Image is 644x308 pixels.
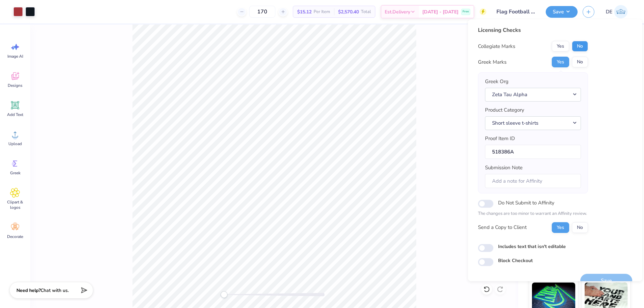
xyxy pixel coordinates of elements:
div: Collegiate Marks [478,43,515,50]
span: Est. Delivery [385,8,410,15]
button: Short sleeve t-shirts [485,116,581,130]
button: Yes [552,222,569,233]
label: Block Checkout [498,257,533,264]
span: Upload [8,141,22,146]
span: DE [606,8,612,16]
button: Yes [552,41,569,52]
span: Designs [8,83,22,88]
label: Product Category [485,106,524,114]
strong: Need help? [16,287,41,294]
span: Total [361,8,371,15]
button: No [572,57,588,67]
button: No [572,41,588,52]
label: Greek Org [485,78,508,85]
span: [DATE] - [DATE] [422,8,459,15]
span: Per Item [314,8,330,15]
span: Greek [10,170,20,176]
div: Accessibility label [221,291,227,298]
a: DE [603,5,631,18]
button: Yes [552,57,569,67]
div: Send a Copy to Client [478,224,527,231]
p: The changes are too minor to warrant an Affinity review. [478,210,588,217]
label: Includes text that isn't editable [498,243,566,250]
button: Save [546,6,578,18]
button: Zeta Tau Alpha [485,88,581,102]
label: Do Not Submit to Affinity [498,198,554,207]
input: Untitled Design [491,5,541,18]
span: Clipart & logos [4,199,26,210]
div: Greek Marks [478,58,506,66]
input: Add a note for Affinity [485,174,581,188]
span: Chat with us. [41,287,69,294]
input: – – [249,6,275,18]
span: Free [463,9,469,14]
span: Add Text [7,112,23,117]
img: Djian Evardoni [614,5,628,18]
span: Decorate [7,234,23,239]
label: Proof Item ID [485,135,515,142]
span: $2,570.40 [338,8,359,15]
div: Licensing Checks [478,26,588,34]
label: Submission Note [485,164,523,172]
span: $15.12 [297,8,312,15]
button: No [572,222,588,233]
span: Image AI [7,54,23,59]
